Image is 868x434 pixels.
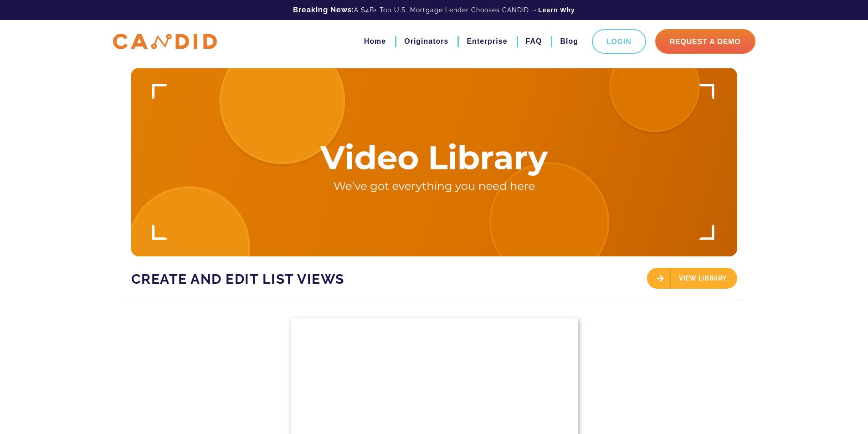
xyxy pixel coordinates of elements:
[131,261,427,293] h1: Create and Edit List Views
[404,34,448,49] a: Originators
[467,34,507,49] a: Enterprise
[526,34,542,49] a: FAQ
[647,282,737,290] a: View Library
[293,5,354,14] b: Breaking News:
[113,34,217,50] img: CANDID APP
[647,268,737,289] div: View Library
[560,34,578,49] a: Blog
[131,68,737,256] img: Video Library Hero
[538,5,575,15] a: Learn Why
[364,34,386,49] a: Home
[592,29,646,54] a: Login
[655,29,755,54] a: Request A Demo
